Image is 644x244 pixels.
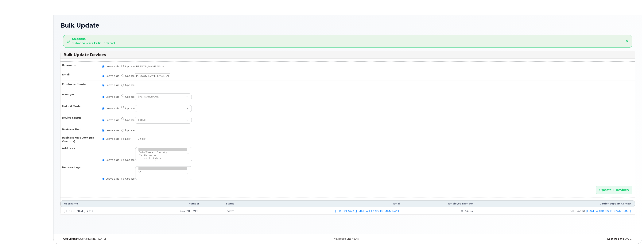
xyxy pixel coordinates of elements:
[102,158,119,162] label: Leave as is
[476,200,635,207] th: Carrier Support Contact
[134,137,146,141] label: Unlock
[102,95,119,99] label: Leave as is
[121,178,124,180] input: Update
[60,103,99,114] th: Make & Model
[60,164,99,183] th: Remove tags
[203,200,238,207] th: Status
[63,52,632,57] h3: Bulk Update Devices
[102,137,119,141] label: Leave as is
[102,75,104,77] input: Leave as is
[121,128,135,132] label: Update
[476,207,635,215] td: Bell Support ( )
[203,207,238,215] td: active
[102,118,119,122] label: Leave as is
[60,71,99,81] th: Email
[138,151,187,154] option: BMW Fire and Security
[586,209,631,212] a: [EMAIL_ADDRESS][DOMAIN_NAME]
[60,200,143,207] th: Username
[102,96,104,98] input: Leave as is
[121,129,124,132] input: Update
[60,145,99,164] th: Add tags
[102,128,119,132] label: Leave as is
[121,94,124,97] input: Update
[135,93,192,100] select: Update
[60,237,252,240] div: MyServe [DATE]–[DATE]
[60,62,99,71] th: Username
[404,207,477,215] td: QT33794
[63,237,77,240] strong: Copyright
[121,158,135,162] label: Update
[121,105,192,112] label: Update
[596,186,632,194] input: Update 1 devices
[102,84,104,86] input: Leave as is
[102,138,104,140] input: Leave as is
[238,200,404,207] th: Email
[60,81,99,91] th: Employee Number
[102,119,104,121] input: Leave as is
[138,157,187,160] option: do not block data
[121,65,124,67] input: Update
[192,209,199,212] span: 3995
[607,237,624,240] strong: Last Update
[135,117,192,124] select: Update
[102,178,104,180] input: Leave as is
[72,37,115,41] strong: Success
[102,83,119,87] label: Leave as is
[138,160,187,163] option: do not cancel
[121,137,131,141] label: Lock
[135,74,170,78] input: Update
[60,134,99,144] th: Business Unit Lock (HR Override)
[121,74,170,78] label: Update
[121,83,135,87] label: Update
[60,114,99,126] th: Device Status
[102,177,119,181] label: Leave as is
[102,74,119,78] label: Leave as is
[121,106,124,108] input: Update
[185,209,192,212] span: 289
[135,64,170,69] input: Update
[72,37,115,46] div: 1 device were bulk updated
[121,177,135,181] label: Update
[143,200,203,207] th: Number
[134,138,136,140] input: Unlock
[60,207,143,215] td: [PERSON_NAME] Siinha
[444,237,635,240] div: [DATE]
[121,64,170,69] label: Update
[404,200,477,207] th: Employee Number
[135,105,192,112] select: Update
[121,138,124,140] input: Lock
[138,154,187,157] option: Cell Repeater
[121,74,124,77] input: Update
[102,159,104,161] input: Leave as is
[102,129,104,132] input: Leave as is
[60,91,99,103] th: Manager
[60,126,99,134] th: Business Unit
[121,93,192,100] label: Update
[121,159,124,161] input: Update
[60,22,635,29] h1: Bulk Update
[102,107,104,110] input: Leave as is
[180,209,199,212] span: 647
[335,209,401,212] a: [PERSON_NAME][EMAIL_ADDRESS][DOMAIN_NAME]
[102,65,119,68] label: Leave as is
[102,65,104,68] input: Leave as is
[102,107,119,110] label: Leave as is
[334,237,359,240] a: Keyboard Shortcuts
[121,84,124,86] input: Update
[121,117,192,124] label: Update
[121,117,124,120] input: Update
